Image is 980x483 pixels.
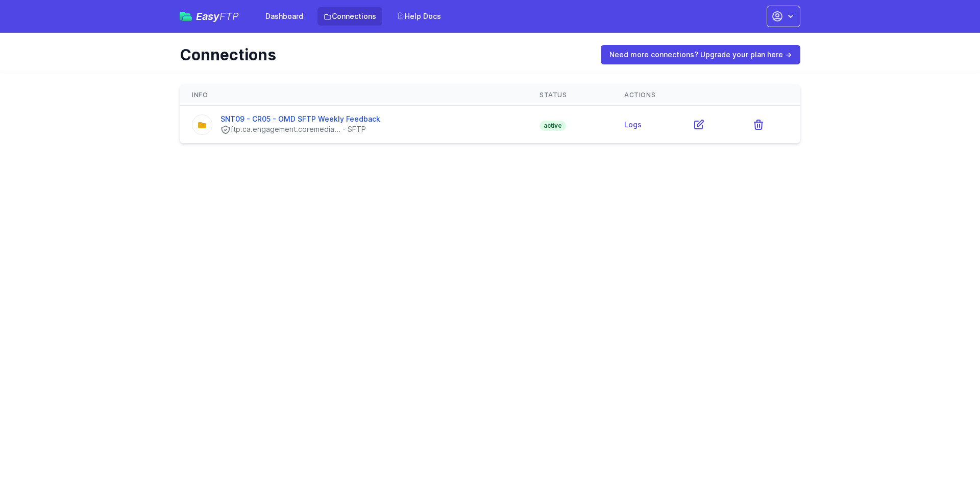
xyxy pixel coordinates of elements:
img: easyftp_logo.png [180,12,192,21]
span: active [540,121,566,131]
th: Info [180,85,527,106]
div: ftp.ca.engagement.coremedia... - SFTP [220,124,380,135]
th: Actions [612,85,800,106]
a: Dashboard [259,7,309,26]
a: Need more connections? Upgrade your plan here → [601,45,800,64]
a: EasyFTP [180,11,239,21]
span: FTP [219,10,239,22]
th: Status [527,85,612,106]
span: Easy [196,11,239,21]
h1: Connections [180,45,586,64]
a: Help Docs [390,7,447,26]
a: Connections [317,7,382,26]
a: Logs [624,120,642,129]
a: SNT09 - CR05 - OMD SFTP Weekly Feedback [220,114,380,123]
